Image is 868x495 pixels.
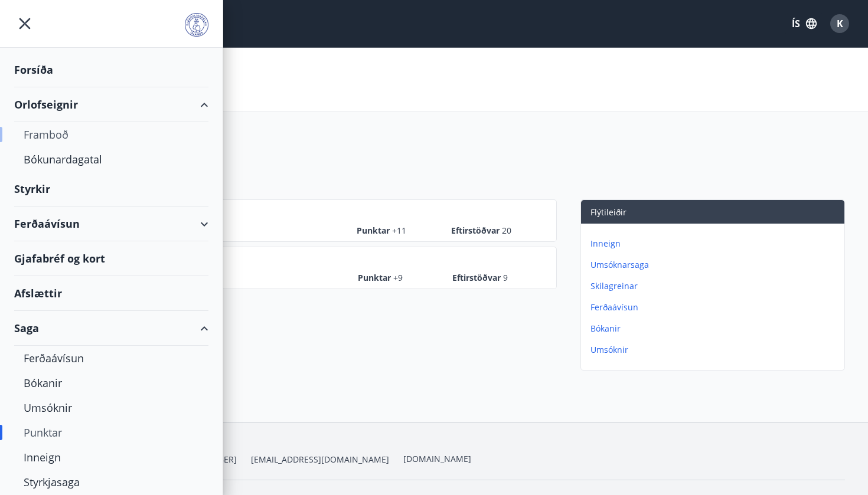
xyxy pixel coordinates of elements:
[251,454,389,466] span: [EMAIL_ADDRESS][DOMAIN_NAME]
[14,206,208,241] div: Ferðaávísun
[24,395,199,420] div: Umsóknir
[785,13,823,34] button: ÍS
[590,323,840,335] p: Bókanir
[393,272,403,283] span: +9
[14,276,208,311] div: Afslættir
[24,122,199,147] div: Framboð
[24,346,199,371] div: Ferðaávísun
[590,301,840,313] p: Ferðaávísun
[590,344,840,356] p: Umsóknir
[24,147,199,172] div: Bókunardagatal
[837,17,843,30] span: K
[503,272,508,283] span: 9
[403,453,471,464] a: [DOMAIN_NAME]
[358,272,417,284] span: Punktar
[590,206,626,218] span: Flýtileiðir
[14,172,208,206] div: Styrkir
[502,225,511,236] span: 20
[590,280,840,292] p: Skilagreinar
[24,371,199,395] div: Bókanir
[24,420,199,445] div: Punktar
[590,238,840,250] p: Inneign
[24,445,199,470] div: Inneign
[14,13,35,34] button: menu
[452,272,511,284] span: Eftirstöðvar
[357,225,416,237] span: Punktar
[14,87,208,122] div: Orlofseignir
[24,470,199,494] div: Styrkjasaga
[451,225,511,237] span: Eftirstöðvar
[14,241,208,276] div: Gjafabréf og kort
[590,259,840,271] p: Umsóknarsaga
[185,13,208,37] img: union_logo
[14,53,208,87] div: Forsíða
[392,225,406,236] span: +11
[14,311,208,346] div: Saga
[825,9,854,38] button: K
